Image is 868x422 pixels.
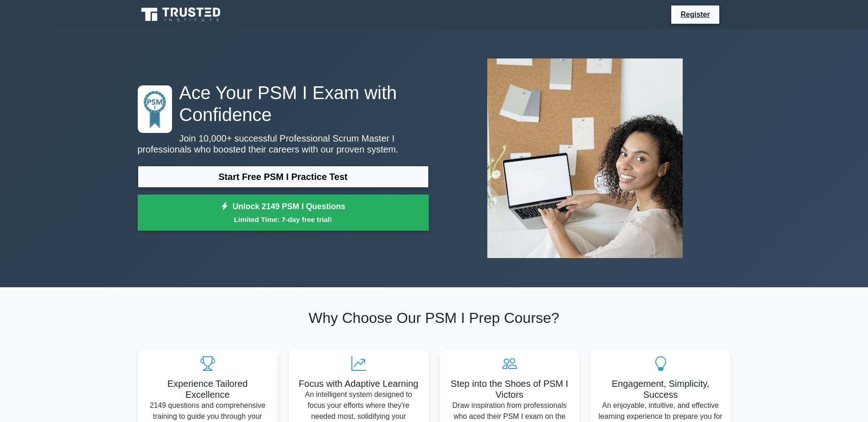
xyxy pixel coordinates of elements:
[598,378,723,400] h5: Engagement, Simplicity, Success
[138,166,429,188] a: Start Free PSM I Practice Test
[138,133,429,155] p: Join 10,000+ successful Professional Scrum Master I professionals who boosted their careers with ...
[145,378,270,400] h5: Experience Tailored Excellence
[149,214,417,225] small: Limited Time: 7-day free trial!
[138,309,731,327] h2: Why Choose Our PSM I Prep Course?
[138,82,429,126] h1: Ace Your PSM I Exam with Confidence
[296,378,421,389] h5: Focus with Adaptive Learning
[675,9,715,20] a: Register
[447,378,572,400] h5: Step into the Shoes of PSM I Victors
[138,195,429,231] a: Unlock 2149 PSM I QuestionsLimited Time: 7-day free trial!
